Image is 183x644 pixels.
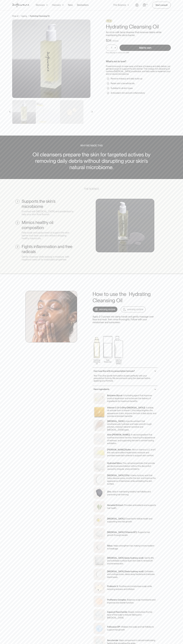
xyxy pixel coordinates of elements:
p: Horsetail Extract [107,504,123,506]
div: morning routine [99,308,115,311]
div: Powerful enough to wipe away a full face of makeup and daily debris, yet gentle enough to support... [106,65,171,75]
p: : [123,504,124,506]
div: Gently cleanses while locking in moisture, with raspberry seed oil for antioxidant properties. [22,255,74,261]
div: Skincare [36,4,45,6]
p: : [130,433,130,436]
p: Butylene Glycol [107,394,122,397]
p: : [111,490,112,493]
p: Vitalises the scalp and hair follicles to support hair growth. [107,626,154,631]
p: : [144,570,144,573]
div: $ [106,39,108,43]
p: A beta-hydroxy acid that helps cleanse pores, soothe the skin, and improve the appearance of blem... [107,474,156,485]
p: An oil-to-milk facial cleanser that removes debris while maintaining the skin’s barrier. [106,31,171,37]
img: arrow down [62,4,64,6]
a: Open cart [143,3,148,7]
p: Fine, spherical particles that provide gentle physical exfoliation without the discomfort caused ... [107,462,155,470]
p: [MEDICAL_DATA] (beta-hydroxy acid) [107,570,144,573]
p: [MEDICAL_DATA] (poly-hydroxy acid) [107,557,143,559]
div: / [20,15,20,17]
div: 3 [17,245,18,248]
p: : [120,626,121,628]
p: Rich in vitamins A, E, and F, this natural emollient replenishes moisture and provides essential ... [107,448,156,457]
div: NEW [106,19,112,22]
p: [MEDICAL_DATA] [107,517,124,520]
h3: Supports the skin’s microbiome [22,199,74,209]
p: : [122,462,122,464]
p: : [127,611,128,613]
h3: Mimics healthy oil composition [22,220,74,230]
p: : [118,639,119,642]
div: 0 [146,3,148,6]
a: Ageing [21,15,27,17]
p: : [137,531,137,533]
p: : [126,599,127,601]
p: : [129,474,130,477]
h2: How to use the Hydrating Cleansing Oil [93,291,157,304]
p: Apply 2-3 pumps into damp hands and gently massage over face and neck, then rinse thoroughly. Fol... [93,315,157,324]
p: Helps strengthen hair, making it more resilient to breakage. [107,544,154,550]
div: Enriched with [MEDICAL_DATA] and postbiotics to help your skin flora flourish. [22,210,74,216]
p: [MEDICAL_DATA] (Vitamin B7) [107,531,137,533]
div: What’s not to love? [106,60,171,63]
p: [MEDICAL_DATA] [107,420,124,422]
p: Silica [107,544,112,547]
p: : [145,406,146,409]
p: [MEDICAL_DATA] (2%) [107,474,129,477]
li: Antioxidant-rich and anti-inflammatory [107,92,170,94]
p: Hydrated Silica [107,462,122,464]
div: Haircare [52,4,61,6]
p: [PERSON_NAME] Butter [107,448,131,451]
input: Add to cart [120,45,171,51]
h2: THE SCIENCE [84,188,99,190]
a: Shop all [12,15,19,17]
p: Free shipping on orders over $49 [106,52,129,54]
p: Follicusan DP [107,626,120,628]
h3: Hero ingredients [94,388,109,391]
div: (100ml) [113,40,118,42]
p: A natural ingredient that soothes and calms the skin, reducing the appearance of redness, and sup... [107,433,155,445]
p: Exfoliates and unclogs pores, clears away bacteria and reduces blackheads. [107,570,155,578]
div: + [114,46,117,49]
p: Aids in maintaining healthy hair follicles and preventing hair thinning. [107,490,151,496]
h1: Hydrating Cleansing Oil [106,23,171,30]
h3: Fights inflammation and free radicals [22,244,74,254]
h3: Can I use this with my prescription formula? [94,370,135,372]
img: arrow right [91,111,93,113]
p: Saccharide [107,639,118,642]
p: ProRenew Complex [107,599,126,601]
p: Probiocin V [107,585,118,588]
img: Software Logo [12,3,29,7]
p: : [124,517,125,520]
div: - [107,46,109,49]
div: Oil cleansers prepare the skin for targeted actives by removing daily debris without disrupting y... [29,151,154,170]
p: A gentle exfoliant that simultaneously hydrates and helps smooth rough patches, making it ideal f... [107,420,152,431]
p: Deeply moisturises the top layer of the scalp to reduce flaking and [MEDICAL_DATA]. [107,611,152,619]
li: Remove makeup and daily build-up [107,77,170,80]
li: Suitable for all skin types [107,87,170,90]
div: The Science [113,4,126,6]
img: Ceramide Moisturiser [12,19,90,98]
p: Yes! This ultra-gentle formulation is pairs perfectly with your prescription formula. We recommen... [94,374,156,382]
div: 1 [17,200,18,203]
div: Fatty acids and jojoba seed oil support the skin barrier and clean your skin without stripping he... [22,231,74,240]
p: Zinc [107,490,111,493]
p: A hydrating agent that improves product application and enhances the delivery of ingredients for ... [107,394,152,402]
p: Vitamin C (3-O-Ethyl [MEDICAL_DATA]) [107,406,145,409]
div: / [28,15,29,17]
img: arrow down [46,4,48,6]
div: Hydrating Cleansing Oil [30,15,49,17]
p: Provides antioxidants and supports hair health. [107,504,156,509]
p: : [118,585,119,588]
div: evening routine [127,308,143,311]
div: WHY WE MADE THIS [80,144,103,147]
p: : [122,394,123,397]
p: Gently lifts and exfoliates surface-layer skin cells to reveal soft and renewed skin. [107,557,154,565]
p: Aloe [PERSON_NAME] [107,433,130,436]
p: Essential for follicle health and supporting new hair growth. [107,517,152,523]
p: Soothes and moisturises scalp while reducing redness and irritation. [107,585,152,590]
div: 34 [108,39,111,43]
p: : [131,448,132,451]
a: Start consult [152,2,171,8]
img: arrow left [9,111,11,113]
p: : [124,420,125,422]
